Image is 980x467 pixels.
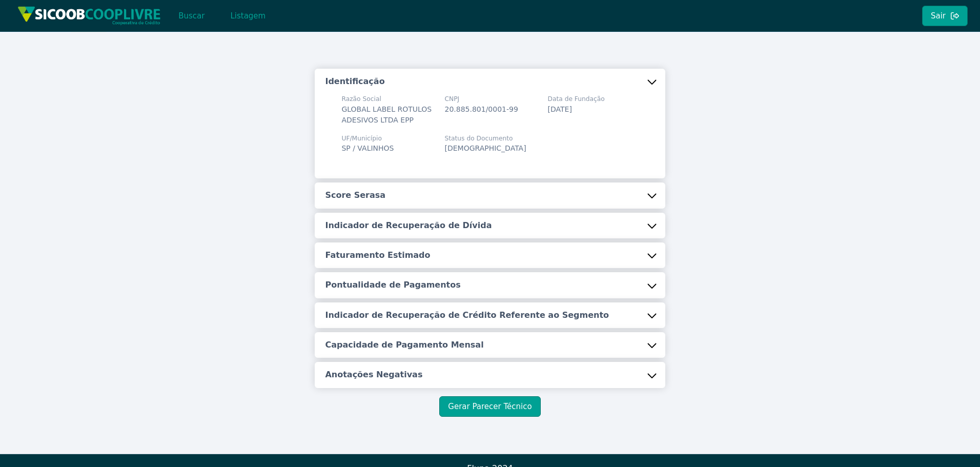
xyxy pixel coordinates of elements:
button: Buscar [170,6,213,26]
span: [DEMOGRAPHIC_DATA] [444,144,526,152]
span: Status do Documento [444,134,526,143]
span: 20.885.801/0001-99 [444,105,518,113]
h5: Indicador de Recuperação de Crédito Referente ao Segmento [325,310,609,321]
button: Listagem [221,6,274,26]
h5: Faturamento Estimado [325,250,430,261]
h5: Pontualidade de Pagamentos [325,279,460,291]
span: GLOBAL LABEL ROTULOS ADESIVOS LTDA EPP [341,105,432,124]
span: [DATE] [548,105,572,113]
button: Identificação [315,69,665,94]
h5: Identificação [325,76,384,87]
h5: Capacidade de Pagamento Mensal [325,339,483,351]
button: Pontualidade de Pagamentos [315,272,665,298]
button: Score Serasa [315,182,665,208]
span: UF/Município [341,134,394,143]
h5: Anotações Negativas [325,369,422,380]
span: Razão Social [341,94,432,104]
button: Indicador de Recuperação de Crédito Referente ao Segmento [315,302,665,328]
span: Data de Fundação [548,94,605,104]
button: Sair [922,6,968,26]
span: SP / VALINHOS [341,144,394,152]
button: Faturamento Estimado [315,242,665,268]
button: Anotações Negativas [315,362,665,388]
img: img/sicoob_cooplivre.png [17,6,161,25]
button: Indicador de Recuperação de Dívida [315,213,665,238]
span: CNPJ [444,94,518,104]
h5: Indicador de Recuperação de Dívida [325,220,492,231]
button: Capacidade de Pagamento Mensal [315,332,665,358]
h5: Score Serasa [325,190,385,201]
button: Gerar Parecer Técnico [439,396,540,417]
